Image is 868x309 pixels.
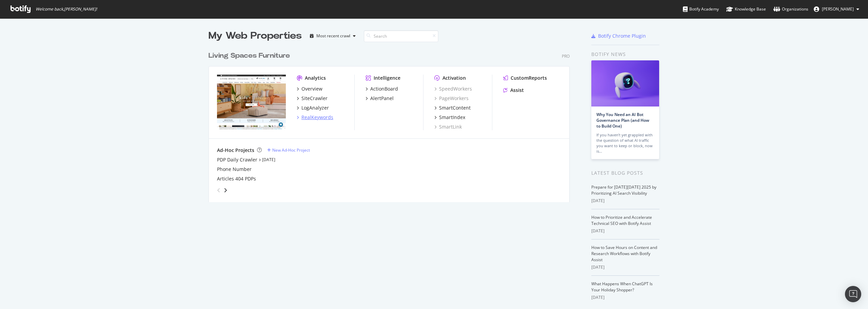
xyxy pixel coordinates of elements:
div: Assist [510,87,524,94]
div: Living Spaces Furniture [209,51,290,61]
div: Botify Chrome Plugin [598,33,646,39]
a: Botify Chrome Plugin [591,33,646,39]
div: Most recent crawl [316,34,350,38]
a: ActionBoard [366,85,398,92]
a: SmartContent [434,104,471,111]
a: CustomReports [503,75,547,81]
input: Search [364,30,438,42]
div: Activation [442,75,466,81]
a: AlertPanel [366,95,394,102]
div: ActionBoard [370,85,398,92]
div: If you haven’t yet grappled with the question of what AI traffic you want to keep or block, now is… [596,132,654,154]
div: Botify Academy [683,6,719,13]
a: Phone Number [217,166,252,173]
div: Botify news [591,51,659,58]
img: livingspaces.com [217,75,286,130]
div: Intelligence [374,75,400,81]
a: Prepare for [DATE][DATE] 2025 by Prioritizing AI Search Visibility [591,184,656,196]
a: RealKeywords [297,114,333,121]
div: Pro [562,53,570,59]
a: Why You Need an AI Bot Governance Plan (and How to Build One) [596,112,649,129]
div: New Ad-Hoc Project [272,147,310,153]
div: AlertPanel [370,95,394,102]
a: SiteCrawler [297,95,328,102]
a: What Happens When ChatGPT Is Your Holiday Shopper? [591,281,653,293]
a: How to Prioritize and Accelerate Technical SEO with Botify Assist [591,214,652,226]
div: angle-right [223,187,228,194]
div: Analytics [305,75,326,81]
a: PageWorkers [434,95,469,102]
a: Overview [297,85,322,92]
a: Assist [503,87,524,94]
a: SmartIndex [434,114,465,121]
div: LogAnalyzer [301,104,329,111]
div: Organizations [773,6,808,13]
div: RealKeywords [301,114,333,121]
div: Knowledge Base [726,6,766,13]
div: [DATE] [591,264,659,270]
a: New Ad-Hoc Project [267,147,310,153]
div: grid [209,43,575,202]
div: [DATE] [591,294,659,301]
div: Latest Blog Posts [591,169,659,177]
div: SmartIndex [439,114,465,121]
div: [DATE] [591,198,659,204]
div: My Web Properties [209,29,302,43]
button: Most recent crawl [307,31,358,41]
div: Open Intercom Messenger [845,286,861,302]
div: Ad-Hoc Projects [217,147,254,154]
a: PDP Daily Crawler [217,156,257,163]
a: [DATE] [262,157,275,162]
a: SpeedWorkers [434,85,472,92]
a: Articles 404 PDPs [217,175,256,182]
div: Overview [301,85,322,92]
span: Welcome back, [PERSON_NAME] ! [36,6,97,12]
img: Why You Need an AI Bot Governance Plan (and How to Build One) [591,60,659,107]
a: SmartLink [434,123,462,130]
div: SmartContent [439,104,471,111]
div: CustomReports [511,75,547,81]
div: angle-left [214,185,223,196]
div: SiteCrawler [301,95,328,102]
span: Elizabeth Garcia [822,6,854,12]
a: Living Spaces Furniture [209,51,293,61]
a: How to Save Hours on Content and Research Workflows with Botify Assist [591,245,657,263]
a: LogAnalyzer [297,104,329,111]
button: [PERSON_NAME] [808,4,865,15]
div: [DATE] [591,228,659,234]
